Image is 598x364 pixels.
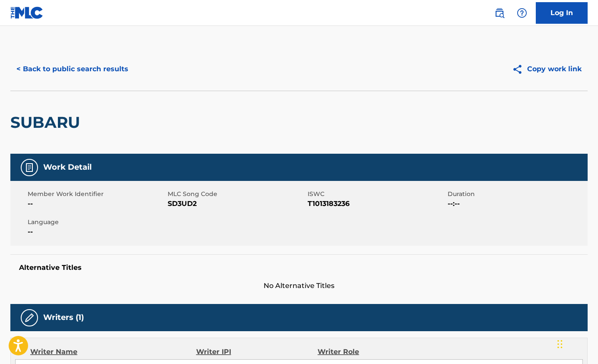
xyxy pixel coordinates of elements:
img: MLC Logo [10,6,44,19]
img: Work Detail [24,162,35,173]
h2: SUBARU [10,113,84,132]
span: -- [28,227,165,237]
span: -- [28,199,165,209]
div: Drag [557,331,563,357]
span: Language [28,218,165,227]
span: No Alternative Titles [10,281,588,291]
span: ISWC [308,190,445,199]
h5: Work Detail [43,162,92,172]
span: T1013183236 [308,199,445,209]
div: Writer Name [30,347,196,357]
div: Writer Role [318,347,428,357]
a: Log In [536,2,588,24]
div: Help [513,4,531,22]
span: MLC Song Code [168,190,305,199]
img: Writers [24,313,35,323]
img: search [494,8,505,18]
span: --:-- [448,199,585,209]
h5: Writers (1) [43,313,84,323]
button: Copy work link [506,58,588,80]
span: Duration [448,190,585,199]
button: < Back to public search results [10,58,134,80]
img: Copy work link [512,64,527,75]
div: Writer IPI [196,347,318,357]
a: Public Search [491,4,508,22]
iframe: Chat Widget [555,323,598,364]
img: help [517,8,527,18]
span: SD3UD2 [168,199,305,209]
span: Member Work Identifier [28,190,165,199]
h5: Alternative Titles [19,263,579,272]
